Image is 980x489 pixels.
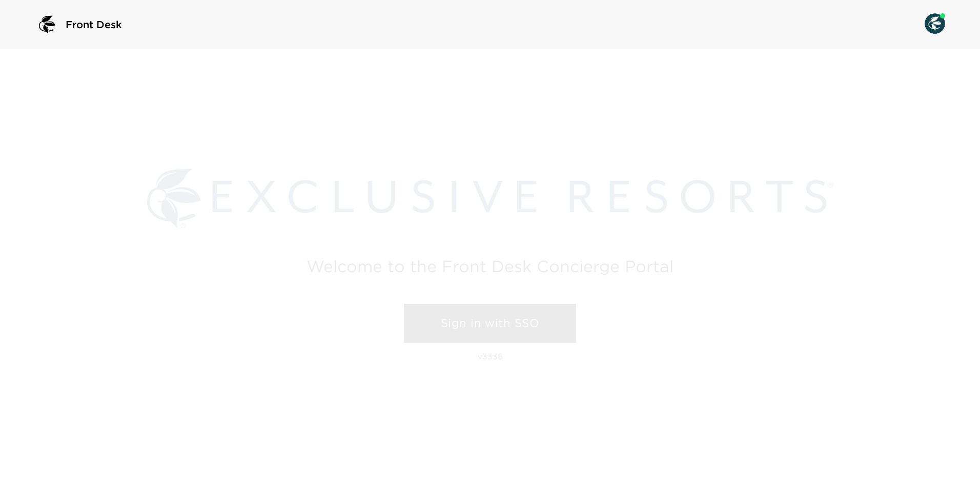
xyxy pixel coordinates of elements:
img: logo [35,12,59,37]
img: User [925,13,945,34]
img: Exclusive Resorts logo [147,169,833,228]
p: v3336 [478,351,503,361]
span: Front Desk [66,17,122,32]
h2: Welcome to the Front Desk Concierge Portal [307,258,673,274]
a: Sign in with SSO [404,304,576,343]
